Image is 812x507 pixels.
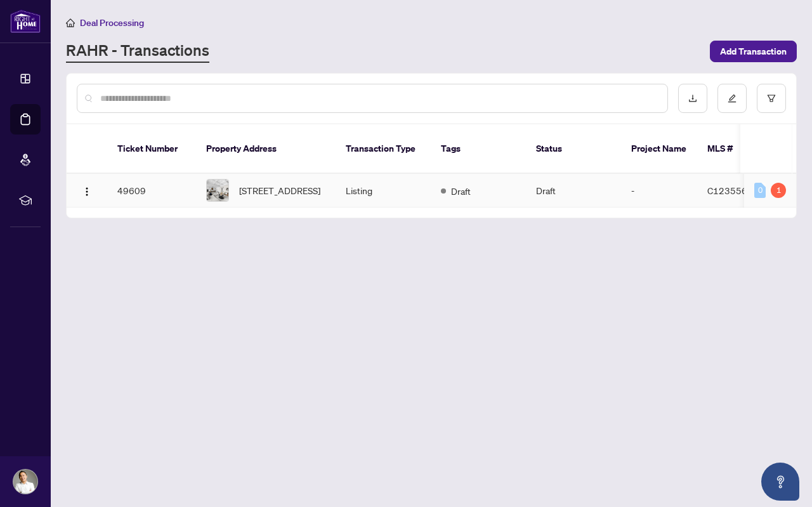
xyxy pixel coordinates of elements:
td: 49609 [107,174,196,207]
span: download [688,94,697,103]
img: Profile Icon [13,470,37,494]
button: download [678,84,707,113]
th: MLS # [697,124,773,174]
span: Deal Processing [80,17,144,29]
span: [STREET_ADDRESS] [239,183,320,197]
span: filter [767,94,776,103]
button: Open asap [761,463,799,501]
th: Transaction Type [336,124,431,174]
img: logo [10,10,41,33]
a: RAHR - Transactions [66,40,209,63]
th: Project Name [621,124,697,174]
button: filter [757,84,786,113]
td: Draft [526,174,621,207]
img: thumbnail-img [207,180,228,201]
span: Draft [451,184,471,198]
span: Add Transaction [720,41,787,62]
button: edit [717,84,747,113]
span: edit [728,94,737,103]
th: Ticket Number [107,124,196,174]
td: - [621,174,697,207]
button: Add Transaction [710,41,797,62]
button: Logo [77,180,97,201]
span: C12355656 [707,185,759,196]
th: Status [526,124,621,174]
div: 1 [771,183,786,198]
span: home [66,18,75,27]
img: Logo [82,187,92,197]
td: Listing [336,174,431,207]
th: Property Address [196,124,336,174]
th: Tags [431,124,526,174]
div: 0 [754,183,766,198]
